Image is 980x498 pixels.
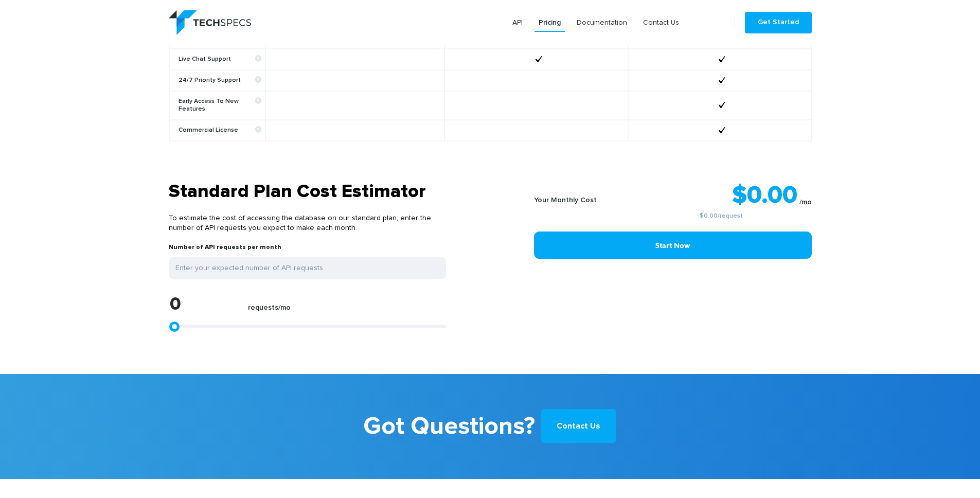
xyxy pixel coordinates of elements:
[534,197,597,204] b: Your Monthly Cost
[745,12,812,33] a: Get Started
[534,13,565,32] a: Pricing
[179,77,261,84] b: 24/7 Priority Support
[631,213,812,219] small: /request
[169,257,446,279] input: Enter your expected number of API requests
[169,10,251,35] img: logo
[700,213,718,219] a: $0.00
[541,409,616,443] a: Contact Us
[169,243,281,257] label: Number of API requests per month
[248,304,291,317] label: requests/mo
[179,127,261,134] b: Commercial License
[169,203,446,243] p: To estimate the cost of accessing the database on our standard plan, enter the number of API requ...
[732,183,797,208] strong: $0.00
[179,56,261,63] b: Live Chat Support
[169,181,446,203] h3: Standard Plan Cost Estimator
[508,13,527,32] a: API
[799,199,812,206] sub: /mo
[534,232,812,259] a: Start Now
[639,13,683,32] a: Contact Us
[179,98,261,113] b: Early Access To New Features
[573,13,631,32] a: Documentation
[363,405,535,448] b: Got Questions?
